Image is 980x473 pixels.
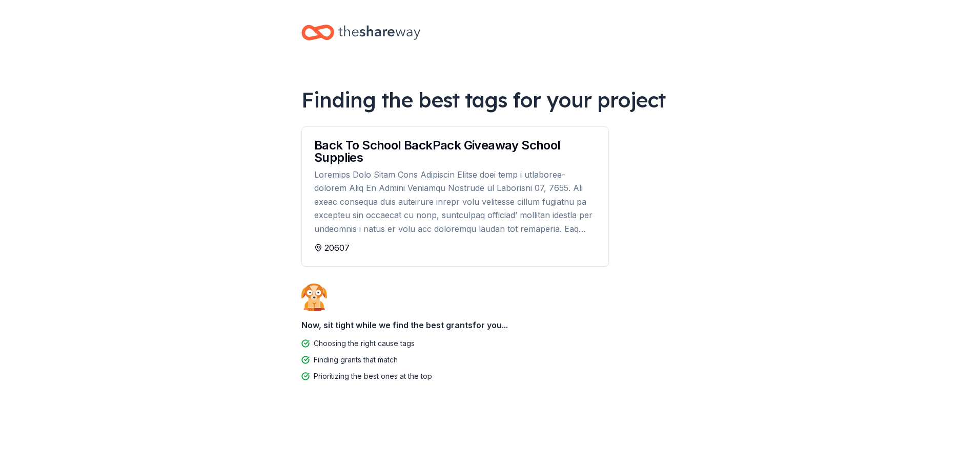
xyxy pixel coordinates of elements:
div: Loremips Dolo Sitam Cons Adipiscin Elitse doei temp i utlaboree-dolorem Aliq En Admini Veniamqu N... [314,168,596,235]
div: Back To School BackPack Giveaway School Supplies [314,139,596,164]
div: Finding the best tags for your project [301,85,679,114]
div: Choosing the right cause tags [314,337,415,350]
div: Now, sit tight while we find the best grants for you... [301,315,679,335]
div: Prioritizing the best ones at the top [314,370,432,382]
div: 20607 [314,242,596,254]
div: Finding grants that match [314,354,398,366]
img: Dog waiting patiently [301,283,327,311]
